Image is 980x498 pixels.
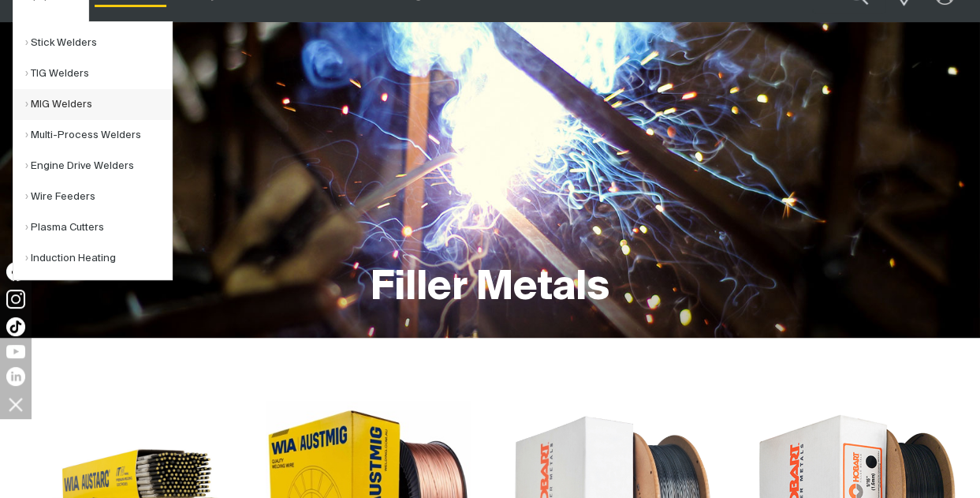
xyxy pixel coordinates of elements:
img: Facebook [6,262,25,281]
a: Engine Drive Welders [25,151,172,182]
h1: Filler Metals [371,263,609,314]
a: Induction Heating [25,243,172,274]
img: Instagram [6,290,25,309]
img: TikTok [6,317,25,336]
a: Wire Feeders [25,182,172,212]
a: Stick Welders [25,28,172,58]
ul: Equipment Submenu [13,21,173,280]
img: YouTube [6,345,25,358]
img: LinkedIn [6,367,25,386]
a: Multi-Process Welders [25,120,172,151]
a: TIG Welders [25,58,172,89]
a: MIG Welders [25,89,172,120]
a: Plasma Cutters [25,212,172,243]
img: hide socials [2,391,29,417]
